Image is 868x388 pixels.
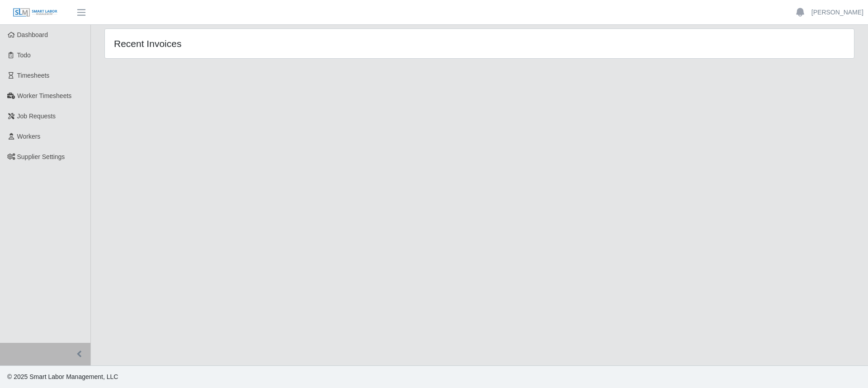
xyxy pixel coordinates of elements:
span: © 2025 Smart Labor Management, LLC [7,373,118,380]
span: Job Requests [17,112,56,120]
img: SLM Logo [13,8,58,18]
h4: Recent Invoices [114,38,410,49]
a: [PERSON_NAME] [811,8,863,17]
span: Dashboard [17,31,48,38]
span: Workers [17,133,41,140]
span: Worker Timesheets [17,92,71,99]
span: Timesheets [17,72,50,79]
span: Supplier Settings [17,153,65,160]
span: Todo [17,51,31,59]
